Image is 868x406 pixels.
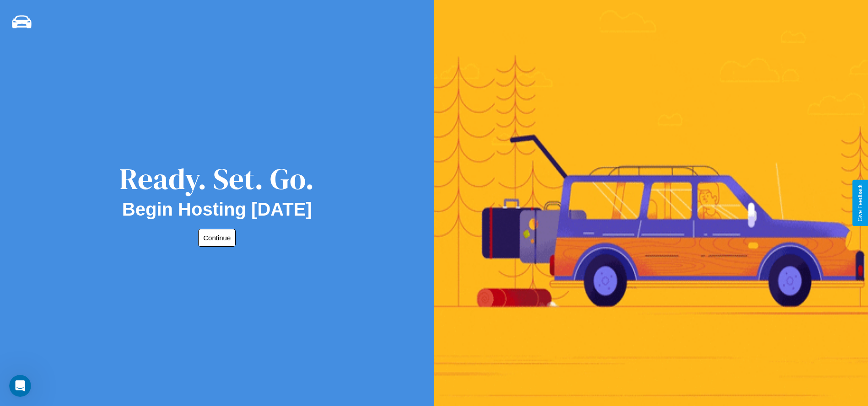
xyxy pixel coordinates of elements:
button: Continue [198,229,236,247]
h2: Begin Hosting [DATE] [122,199,312,220]
iframe: Intercom live chat [9,375,31,397]
div: Give Feedback [857,184,863,222]
div: Ready. Set. Go. [119,158,314,199]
